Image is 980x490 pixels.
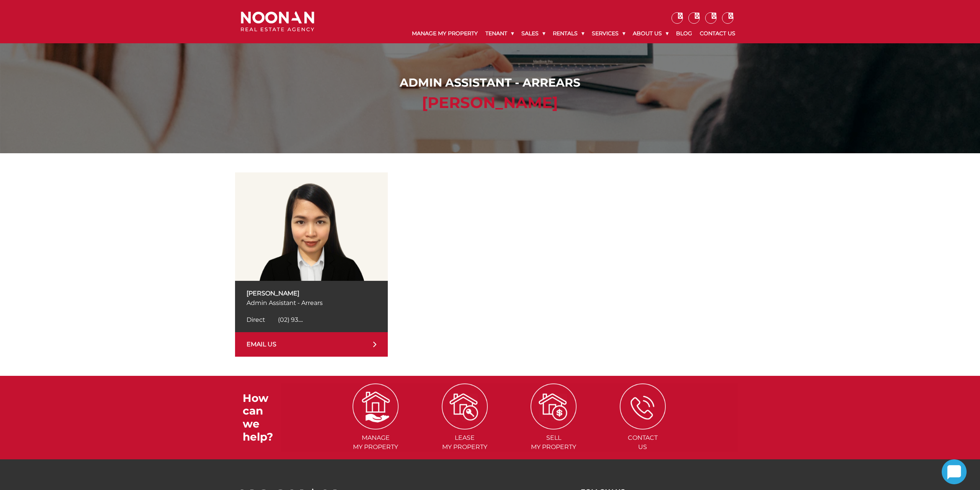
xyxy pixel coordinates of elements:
img: ICONS [531,383,577,429]
a: Contact Us [696,24,739,43]
span: Manage my Property [332,433,420,452]
span: Lease my Property [421,433,508,452]
a: Click to reveal phone number [247,316,303,323]
a: EMAIL US [235,332,388,357]
a: ContactUs [599,402,687,451]
img: ICONS [353,383,399,429]
span: Contact Us [599,433,687,452]
img: ICONS [620,383,666,429]
img: ICONS [442,383,488,429]
span: Sell my Property [510,433,598,452]
span: (02) 93.... [278,316,303,323]
a: Tenant [482,24,518,43]
a: Manage My Property [408,24,482,43]
a: Sales [518,24,549,43]
img: Aiko Marimla [235,172,388,281]
a: Services [588,24,629,43]
h1: Admin Assistant - Arrears [243,76,738,90]
a: About Us [629,24,672,43]
p: [PERSON_NAME] [247,288,377,298]
a: Managemy Property [332,402,420,451]
img: Noonan Real Estate Agency [241,11,314,32]
h3: How can we help? [243,392,281,443]
p: Admin Assistant - Arrears [247,298,377,308]
a: Blog [672,24,696,43]
a: Sellmy Property [510,402,598,451]
span: Direct [247,316,265,323]
a: Rentals [549,24,588,43]
h2: [PERSON_NAME] [243,93,738,112]
a: Leasemy Property [421,402,508,451]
